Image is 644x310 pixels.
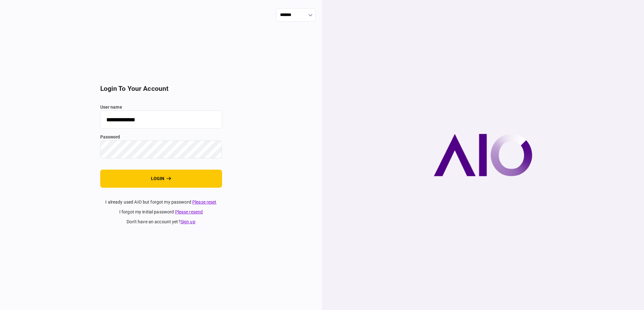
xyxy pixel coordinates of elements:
h2: login to your account [100,85,222,93]
button: login [100,170,222,188]
label: user name [100,104,222,111]
a: Please resend [175,209,203,214]
input: password [100,140,222,158]
div: I forgot my initial password [100,209,222,215]
div: don't have an account yet ? [100,219,222,225]
a: Please reset [192,199,217,205]
a: Sign up [181,219,195,224]
label: password [100,134,222,140]
input: show language options [276,8,316,22]
div: I already used AIO but forgot my password [100,199,222,206]
input: user name [100,111,222,129]
img: AIO company logo [434,134,532,176]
